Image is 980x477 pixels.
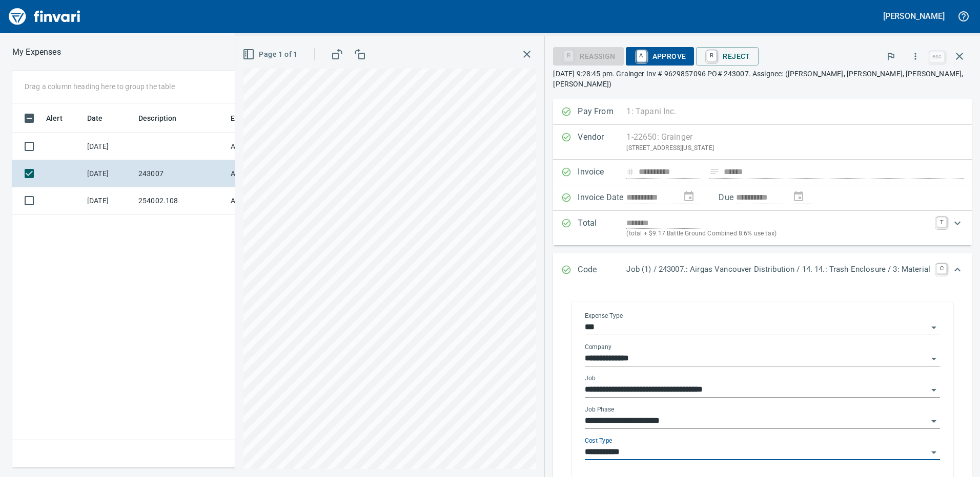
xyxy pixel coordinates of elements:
[626,47,695,66] button: AApprove
[231,112,263,124] span: Employee
[880,45,902,68] button: Flag
[927,352,941,366] button: Open
[585,344,611,350] label: Company
[585,406,614,413] label: Job Phase
[585,438,612,444] label: Cost Type
[707,50,717,61] a: R
[12,46,61,58] p: My Expenses
[138,112,190,124] span: Description
[87,112,103,124] span: Date
[244,48,297,61] span: Page 1 of 1
[553,211,972,245] div: Expand
[553,51,623,60] div: Reassign
[626,264,930,275] p: Job (1) / 243007.: Airgas Vancouver Distribution / 14. 14.: Trash Enclosure / 3: Material
[83,187,134,214] td: [DATE]
[936,264,947,274] a: C
[46,112,76,124] span: Alert
[927,44,972,69] span: Close invoice
[553,253,972,287] div: Expand
[904,45,927,68] button: More
[25,81,175,92] p: Drag a column heading here to group the table
[927,383,941,397] button: Open
[637,50,646,61] a: A
[883,11,945,21] h5: [PERSON_NAME]
[46,112,63,124] span: Alert
[83,133,134,160] td: [DATE]
[927,414,941,428] button: Open
[578,217,626,239] p: Total
[134,187,227,214] td: 254002.108
[626,229,930,239] p: (total + $9.17 Battle Ground Combined 8.6% use tax)
[704,48,750,65] span: Reject
[553,69,972,89] p: [DATE] 9:28:45 pm. Grainger Inv # 9629857096 PO# 243007. Assignee: ([PERSON_NAME], [PERSON_NAME],...
[12,46,61,58] nav: breadcrumb
[696,47,758,66] button: RReject
[927,320,941,335] button: Open
[240,45,301,64] button: Page 1 of 1
[87,112,116,124] span: Date
[881,8,947,24] button: [PERSON_NAME]
[6,4,83,29] img: Finvari
[83,160,134,187] td: [DATE]
[936,217,947,227] a: T
[929,51,945,62] a: esc
[138,112,177,124] span: Description
[227,160,303,187] td: AP Invoices
[227,187,303,214] td: AP Invoices
[585,313,623,319] label: Expense Type
[134,160,227,187] td: 243007
[634,48,686,65] span: Approve
[578,264,626,277] p: Code
[231,112,277,124] span: Employee
[585,375,596,381] label: Job
[227,133,303,160] td: AP Invoices
[927,445,941,460] button: Open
